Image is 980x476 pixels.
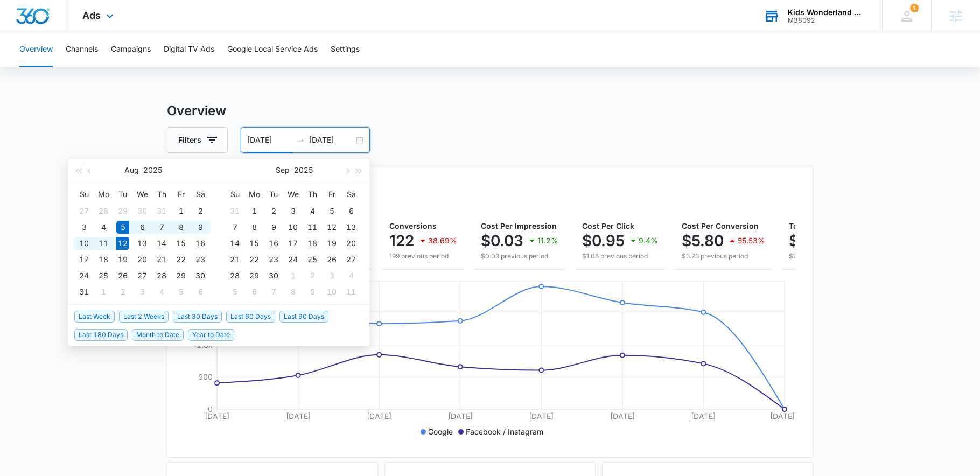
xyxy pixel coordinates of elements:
[97,269,110,282] div: 25
[113,219,132,235] td: 2025-08-05
[283,203,303,219] td: 2025-09-03
[345,269,358,282] div: 4
[191,219,210,235] td: 2025-08-09
[136,205,149,218] div: 30
[228,253,241,266] div: 21
[286,253,299,266] div: 24
[286,205,299,218] div: 3
[325,205,338,218] div: 5
[94,251,113,268] td: 2025-08-18
[303,235,322,251] td: 2025-09-18
[116,205,129,218] div: 29
[225,235,244,251] td: 2025-09-14
[97,285,110,298] div: 1
[481,232,523,249] p: $0.03
[286,221,299,234] div: 10
[155,237,168,250] div: 14
[248,269,261,282] div: 29
[537,237,558,244] p: 11.2%
[228,269,241,282] div: 28
[228,285,241,298] div: 5
[225,284,244,300] td: 2025-10-05
[276,159,290,181] button: Sep
[66,32,98,67] button: Channels
[322,268,341,284] td: 2025-10-03
[94,186,113,203] th: Mo
[267,237,280,250] div: 16
[119,311,169,323] span: Last 2 Weeks
[116,253,129,266] div: 19
[345,237,358,250] div: 20
[267,253,280,266] div: 23
[198,372,213,381] tspan: 900
[345,285,358,298] div: 11
[136,285,149,298] div: 3
[267,285,280,298] div: 7
[303,268,322,284] td: 2025-10-02
[113,284,132,300] td: 2025-09-02
[194,253,207,266] div: 23
[155,269,168,282] div: 28
[309,134,354,146] input: End date
[94,203,113,219] td: 2025-07-28
[116,285,129,298] div: 2
[188,329,234,341] span: Year to Date
[248,221,261,234] div: 8
[124,159,139,181] button: Aug
[194,285,207,298] div: 6
[228,221,241,234] div: 7
[97,205,110,218] div: 28
[152,203,171,219] td: 2025-07-31
[244,219,264,235] td: 2025-09-08
[152,219,171,235] td: 2025-08-07
[248,205,261,218] div: 1
[341,203,361,219] td: 2025-09-06
[345,221,358,234] div: 13
[244,203,264,219] td: 2025-09-01
[113,186,132,203] th: Tu
[74,284,94,300] td: 2025-08-31
[244,268,264,284] td: 2025-09-29
[341,268,361,284] td: 2025-10-04
[303,219,322,235] td: 2025-09-11
[283,251,303,268] td: 2025-09-24
[225,268,244,284] td: 2025-09-28
[529,411,554,421] tspan: [DATE]
[97,237,110,250] div: 11
[306,237,319,250] div: 18
[194,237,207,250] div: 16
[296,136,305,144] span: swap-right
[286,285,299,298] div: 8
[770,411,795,421] tspan: [DATE]
[113,251,132,268] td: 2025-08-19
[267,205,280,218] div: 2
[306,253,319,266] div: 25
[466,426,543,437] p: Facebook / Instagram
[78,237,90,250] div: 10
[345,253,358,266] div: 27
[173,311,222,323] span: Last 30 Days
[279,311,328,323] span: Last 90 Days
[244,186,264,203] th: Mo
[226,311,275,323] span: Last 60 Days
[155,205,168,218] div: 31
[132,284,152,300] td: 2025-09-03
[74,251,94,268] td: 2025-08-17
[428,237,457,244] p: 38.69%
[194,205,207,218] div: 2
[283,186,303,203] th: We
[264,251,283,268] td: 2025-09-23
[244,251,264,268] td: 2025-09-22
[428,426,453,437] p: Google
[132,329,184,341] span: Month to Date
[283,235,303,251] td: 2025-09-17
[322,186,341,203] th: Fr
[267,221,280,234] div: 9
[78,285,90,298] div: 31
[244,284,264,300] td: 2025-10-06
[132,186,152,203] th: We
[132,268,152,284] td: 2025-08-27
[74,235,94,251] td: 2025-08-10
[94,235,113,251] td: 2025-08-11
[389,251,457,261] p: 199 previous period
